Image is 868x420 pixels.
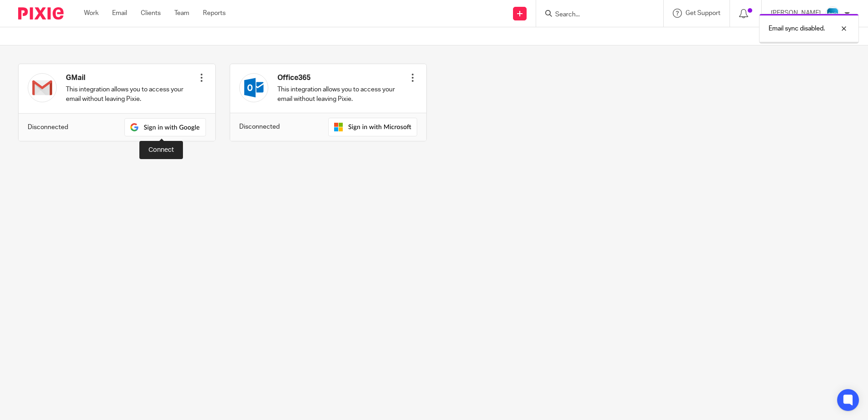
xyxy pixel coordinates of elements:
[277,73,409,83] h4: Office365
[239,122,280,131] p: Disconnected
[124,118,206,136] img: sign-in-with-gmail.svg
[84,9,99,18] a: Work
[112,9,127,18] a: Email
[18,7,64,20] img: Pixie
[66,85,197,104] p: This integration allows you to access your email without leaving Pixie.
[28,73,57,102] img: gmail.svg
[328,118,417,136] img: sign-in-with-outlook.svg
[28,123,68,132] p: Disconnected
[203,9,226,18] a: Reports
[825,6,840,21] img: Diverso%20logo.png
[239,73,268,102] img: outlook.svg
[66,73,197,83] h4: GMail
[277,85,409,104] p: This integration allows you to access your email without leaving Pixie.
[174,9,189,18] a: Team
[141,9,161,18] a: Clients
[769,24,825,33] p: Email sync disabled.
